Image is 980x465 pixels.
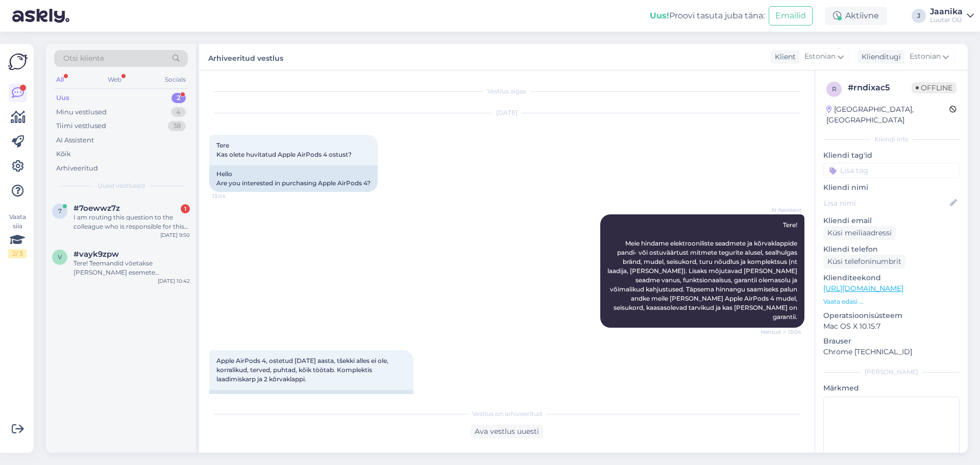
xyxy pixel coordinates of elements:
[823,368,960,377] div: [PERSON_NAME]
[209,165,378,192] div: Hello Are you interested in purchasing Apple AirPods 4?
[56,107,107,117] div: Minu vestlused
[58,253,62,261] span: v
[823,182,960,193] p: Kliendi nimi
[158,277,190,285] div: [DATE] 10:42
[171,107,186,117] div: 4
[607,221,799,321] span: Tere! Meie hindame elektrooniliste seadmete ja kõrvaklappide pandi- või ostuväärtust mitmete tegu...
[73,259,190,277] div: Tere! Teemandid võetakse [PERSON_NAME] esemete hindamisel arvesse. Teemantidega ehete puhul võime...
[823,321,960,332] p: Mac OS X 10.15.7
[857,52,901,62] div: Klienditugi
[823,347,960,357] p: Chrome [TECHNICAL_ID]
[804,51,836,62] span: Estonian
[171,93,186,103] div: 2
[824,198,948,209] input: Lisa nimi
[823,284,903,293] a: [URL][DOMAIN_NAME]
[73,213,190,231] div: I am routing this question to the colleague who is responsible for this topic. The reply might ta...
[823,255,905,268] div: Küsi telefoninumbrit
[168,121,186,131] div: 38
[763,206,801,214] span: AI Assistent
[56,135,94,145] div: AI Assistent
[58,207,62,215] span: 7
[472,409,542,419] span: Vestlus on arhiveeritud
[826,104,949,126] div: [GEOGRAPHIC_DATA], [GEOGRAPHIC_DATA]
[823,150,960,161] p: Kliendi tag'id
[73,250,119,259] span: #vayk9zpw
[832,85,837,93] span: r
[823,135,960,144] div: Kliendi info
[216,141,352,158] span: Tere Kas olete huvitatud Apple AirPods 4 ostust?
[8,249,27,258] div: 2 / 3
[930,8,963,16] div: Jaanika
[823,226,896,240] div: Küsi meiliaadressi
[73,204,120,213] span: #7oewwz7z
[769,6,813,26] button: Emailid
[63,53,104,64] span: Otsi kliente
[650,11,669,20] b: Uus!
[771,52,796,62] div: Klient
[8,212,27,258] div: Vaata siia
[56,163,98,174] div: Arhiveeritud
[912,9,926,23] div: J
[761,328,801,336] span: Nähtud ✓ 13:04
[56,93,69,103] div: Uus
[912,82,957,93] span: Offline
[823,297,960,306] p: Vaata edasi ...
[56,149,71,159] div: Kõik
[97,181,145,190] span: Uued vestlused
[650,10,765,22] div: Proovi tasuta juba täna:
[823,273,960,283] p: Klienditeekond
[910,51,941,62] span: Estonian
[209,390,413,426] div: Apple AirPods 4, purchased in [DATE], no receipt, good condition, clean, everything works. Comes ...
[823,244,960,255] p: Kliendi telefon
[209,108,804,117] div: [DATE]
[823,310,960,321] p: Operatsioonisüsteem
[471,425,543,438] div: Ava vestlus uuesti
[930,8,974,24] a: JaanikaLuutar OÜ
[54,73,66,86] div: All
[181,204,190,213] div: 1
[208,50,283,64] label: Arhiveeritud vestlus
[160,231,190,239] div: [DATE] 9:50
[848,82,912,94] div: # rndixac5
[106,73,124,86] div: Web
[825,7,887,25] div: Aktiivne
[8,52,28,71] img: Askly Logo
[212,192,251,200] span: 13:04
[823,215,960,226] p: Kliendi email
[823,336,960,347] p: Brauser
[163,73,188,86] div: Socials
[216,357,390,383] span: Apple AirPods 4, ostetud [DATE] aasta, tšekki alles ei ole, korralikud, terved, puhtad, kõik tööt...
[209,87,804,96] div: Vestlus algas
[823,163,960,178] input: Lisa tag
[930,16,963,24] div: Luutar OÜ
[823,383,960,394] p: Märkmed
[56,121,106,131] div: Tiimi vestlused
